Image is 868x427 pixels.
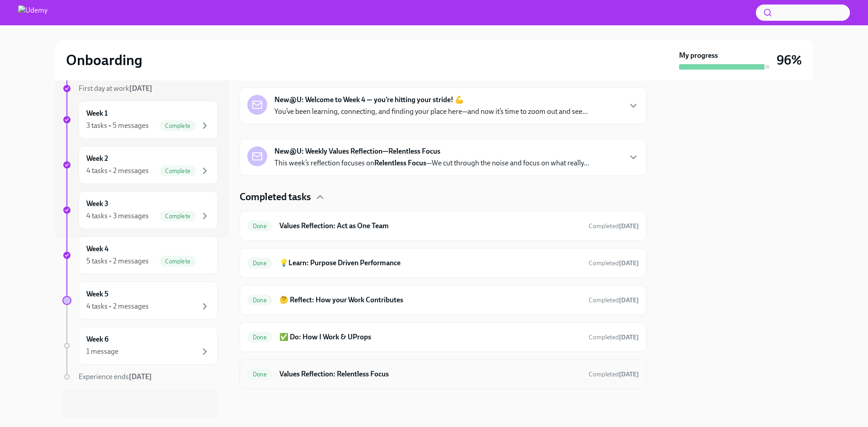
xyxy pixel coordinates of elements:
[86,334,108,344] h6: Week 6
[62,236,218,274] a: Week 45 tasks • 2 messagesComplete
[160,122,196,129] span: Complete
[247,367,639,381] a: DoneValues Reflection: Relentless FocusCompleted[DATE]
[374,159,426,167] strong: Relentless Focus
[86,347,118,357] div: 1 message
[619,296,639,304] strong: [DATE]
[589,333,639,342] span: October 3rd, 2025 18:00
[274,95,464,105] strong: New@U: Welcome to Week 4 — you’re hitting your stride! 💪
[86,289,108,299] h6: Week 5
[679,51,718,61] strong: My progress
[589,222,639,230] span: Completed
[86,108,108,118] h6: Week 1
[279,258,581,268] h6: 💡Learn: Purpose Driven Performance
[160,168,196,174] span: Complete
[279,295,581,305] h6: 🤔 Reflect: How your Work Contributes
[279,369,581,379] h6: Values Reflection: Relentless Focus
[79,372,152,381] span: Experience ends
[18,5,47,20] img: Udemy
[62,101,218,139] a: Week 13 tasks • 5 messagesComplete
[279,221,581,231] h6: Values Reflection: Act as One Team
[589,296,639,305] span: October 3rd, 2025 16:28
[589,371,639,378] span: Completed
[247,297,272,304] span: Done
[247,330,639,344] a: Done✅ Do: How I Work & UPropsCompleted[DATE]
[86,301,149,311] div: 4 tasks • 2 messages
[62,327,218,365] a: Week 61 message
[274,146,440,156] strong: New@U: Weekly Values Reflection—Relentless Focus
[247,371,272,378] span: Done
[129,84,152,93] strong: [DATE]
[247,256,639,270] a: Done💡Learn: Purpose Driven PerformanceCompleted[DATE]
[247,334,272,341] span: Done
[129,372,152,381] strong: [DATE]
[79,84,152,93] span: First day at work
[160,213,196,220] span: Complete
[160,258,196,265] span: Complete
[619,371,639,378] strong: [DATE]
[62,282,218,319] a: Week 54 tasks • 2 messages
[240,190,311,204] h4: Completed tasks
[589,222,639,230] span: October 2nd, 2025 23:06
[247,219,639,233] a: DoneValues Reflection: Act as One TeamCompleted[DATE]
[62,191,218,229] a: Week 34 tasks • 3 messagesComplete
[86,154,108,164] h6: Week 2
[589,370,639,379] span: October 4th, 2025 00:03
[589,259,639,267] span: Completed
[589,333,639,341] span: Completed
[619,259,639,267] strong: [DATE]
[86,121,149,131] div: 3 tasks • 5 messages
[247,260,272,267] span: Done
[619,222,639,230] strong: [DATE]
[62,146,218,184] a: Week 24 tasks • 2 messagesComplete
[589,259,639,267] span: October 3rd, 2025 15:56
[86,256,149,266] div: 5 tasks • 2 messages
[274,107,588,117] p: You’ve been learning, connecting, and finding your place here—and now it’s time to zoom out and s...
[279,332,581,342] h6: ✅ Do: How I Work & UProps
[619,333,639,341] strong: [DATE]
[240,190,646,204] div: Completed tasks
[86,199,108,209] h6: Week 3
[86,211,149,221] div: 4 tasks • 3 messages
[247,223,272,230] span: Done
[589,296,639,304] span: Completed
[777,52,802,68] h3: 96%
[86,166,149,176] div: 4 tasks • 2 messages
[66,51,142,69] h2: Onboarding
[86,244,108,254] h6: Week 4
[62,84,218,94] a: First day at work[DATE]
[274,158,589,168] p: This week’s reflection focuses on —We cut through the noise and focus on what really...
[247,293,639,307] a: Done🤔 Reflect: How your Work ContributesCompleted[DATE]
